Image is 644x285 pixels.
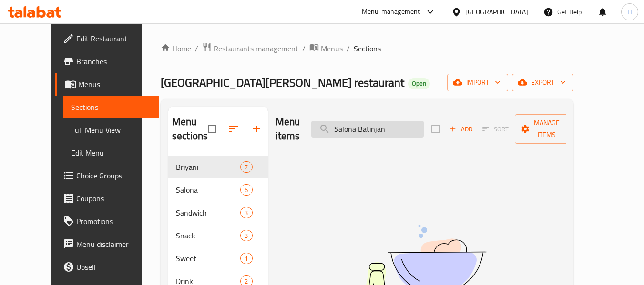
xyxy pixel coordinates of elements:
[476,122,515,137] span: Select section first
[55,210,159,233] a: Promotions
[55,187,159,210] a: Coupons
[168,224,268,247] div: Snack3
[176,207,240,218] span: Sandwich
[55,73,159,96] a: Menus
[347,43,350,54] li: /
[161,43,191,54] a: Home
[408,79,430,88] span: Open
[446,122,476,137] span: Add item
[168,156,268,178] div: Briyani7
[627,7,632,17] span: H
[309,42,343,55] a: Menus
[71,101,152,113] span: Sections
[76,216,152,227] span: Promotions
[455,77,501,88] span: import
[241,231,252,240] span: 3
[354,43,381,54] span: Sections
[240,207,252,218] div: items
[63,141,159,164] a: Edit Menu
[63,118,159,141] a: Full Menu View
[161,42,573,55] nav: breadcrumb
[55,50,159,73] a: Branches
[202,119,222,139] span: Select all sections
[195,43,198,54] li: /
[448,124,474,135] span: Add
[240,161,252,173] div: items
[202,42,298,55] a: Restaurants management
[408,78,430,89] div: Open
[76,238,152,250] span: Menu disclaimer
[76,261,152,273] span: Upsell
[240,230,252,241] div: items
[78,79,152,90] span: Menus
[241,186,252,195] span: 6
[311,121,424,138] input: search
[465,7,528,17] div: [GEOGRAPHIC_DATA]
[276,115,300,143] h2: Menu items
[240,184,252,196] div: items
[63,96,159,118] a: Sections
[522,117,571,141] span: Manage items
[76,193,152,204] span: Coupons
[302,43,306,54] li: /
[172,115,208,143] h2: Menu sections
[447,74,508,91] button: import
[241,254,252,263] span: 1
[222,118,245,140] span: Sort sections
[168,247,268,270] div: Sweet1
[176,230,240,241] span: Snack
[176,161,240,173] span: Briyani
[168,178,268,201] div: Salona6
[515,114,579,144] button: Manage items
[245,118,268,140] button: Add section
[520,77,566,88] span: export
[214,43,298,54] span: Restaurants management
[76,33,152,44] span: Edit Restaurant
[55,256,159,278] a: Upsell
[76,170,152,181] span: Choice Groups
[55,27,159,50] a: Edit Restaurant
[168,201,268,224] div: Sandwich3
[512,74,573,91] button: export
[321,43,343,54] span: Menus
[55,164,159,187] a: Choice Groups
[176,253,240,264] span: Sweet
[161,72,404,93] span: [GEOGRAPHIC_DATA][PERSON_NAME] restaurant
[176,184,240,196] span: Salona
[240,253,252,264] div: items
[71,124,152,136] span: Full Menu View
[76,56,152,67] span: Branches
[241,208,252,217] span: 3
[241,163,252,172] span: 7
[55,233,159,256] a: Menu disclaimer
[71,147,152,158] span: Edit Menu
[446,122,476,137] button: Add
[362,6,420,18] div: Menu-management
